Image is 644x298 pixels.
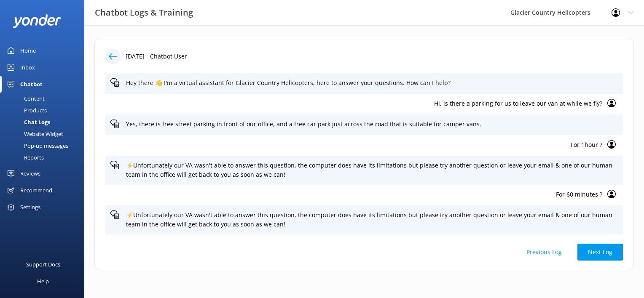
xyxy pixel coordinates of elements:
div: Pop-up messages [5,140,68,152]
div: Help [37,273,49,290]
p: [DATE] - Chatbot User [126,52,187,61]
div: Chat Logs [5,116,50,128]
div: Support Docs [26,256,60,273]
div: Home [20,42,36,59]
div: Reviews [20,165,40,182]
h3: Chatbot Logs & Training [95,6,193,19]
button: Next Log [577,244,623,261]
div: Settings [20,199,40,216]
div: Content [5,93,45,104]
div: Reports [5,152,44,163]
p: For 1hour ? [110,140,602,149]
div: Recommend [20,182,52,199]
p: Yes, there is free street parking in front of our office, and a free car park just across the roa... [126,120,618,129]
a: Content [5,93,84,104]
button: Previous Log [516,244,572,261]
a: Website Widget [5,128,84,140]
div: Products [5,104,47,116]
p: Hey there 👋 I'm a virtual assistant for Glacier Country Helicopters, here to answer your question... [126,78,618,88]
a: Chat Logs [5,116,84,128]
a: Reports [5,152,84,163]
img: yonder-white-logo.png [13,14,61,28]
a: Products [5,104,84,116]
p: ⚡Unfortunately our VA wasn't able to answer this question, the computer does have its limitations... [126,161,618,180]
a: Pop-up messages [5,140,84,152]
p: For 60 minutes ? [110,190,602,199]
div: Inbox [20,59,35,76]
div: Website Widget [5,128,63,140]
div: Chatbot [20,76,43,93]
p: ⚡Unfortunately our VA wasn't able to answer this question, the computer does have its limitations... [126,210,618,229]
p: Hi, is there a parking for us to leave our van at while we fly? [110,99,602,108]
